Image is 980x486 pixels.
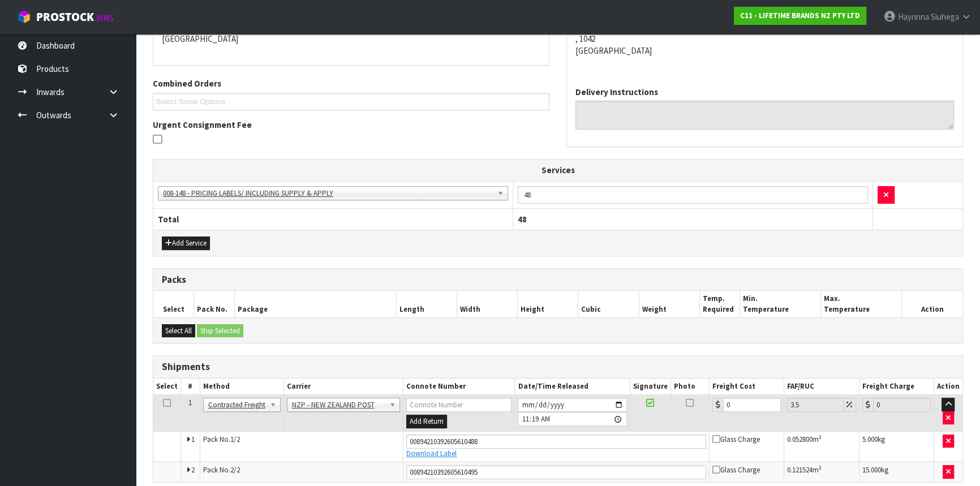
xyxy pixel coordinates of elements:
[710,379,784,395] th: Freight Cost
[153,209,513,230] th: Total
[859,462,934,483] td: kg
[200,379,283,395] th: Method
[578,291,639,317] th: Cubic
[859,379,934,395] th: Freight Charge
[740,11,860,20] strong: C11 - LIFETIME BRANDS NZ PTY LTD
[723,398,781,412] input: Freight Cost
[188,398,192,407] span: 1
[200,462,403,483] td: Pack No.
[873,398,931,412] input: Freight Charge
[787,435,813,444] span: 0.052800
[283,379,403,395] th: Carrier
[96,12,114,23] small: WMS
[575,86,658,98] label: Delivery Instructions
[406,435,706,449] input: Connote Number
[200,431,403,462] td: Pack No.
[518,214,527,225] span: 48
[194,291,235,317] th: Pack No.
[191,465,195,475] span: 2
[403,379,515,395] th: Connote Number
[898,11,929,22] span: Hayrinna
[153,379,181,395] th: Select
[406,449,457,458] a: Download Label
[162,236,210,250] button: Add Service
[784,379,859,395] th: FAF/RUC
[292,398,385,412] span: NZP - NEW ZEALAND POST
[406,398,512,412] input: Connote Number
[862,435,878,444] span: 5.000
[670,379,710,395] th: Photo
[784,462,859,483] td: m
[740,291,821,317] th: Min. Temperature
[712,435,760,444] span: Glass Charge
[208,398,265,412] span: Contracted Freight
[862,465,881,475] span: 15.000
[234,291,396,317] th: Package
[191,435,195,444] span: 1
[931,11,959,22] span: Siuhega
[902,291,962,317] th: Action
[162,362,954,372] h3: Shipments
[639,291,699,317] th: Weight
[181,379,200,395] th: #
[787,465,813,475] span: 0.121524
[197,324,243,338] button: Ship Selected
[153,160,962,181] th: Services
[819,464,822,471] sup: 3
[406,465,706,479] input: Connote Number
[153,291,194,317] th: Select
[821,291,902,317] th: Max. Temperature
[859,431,934,462] td: kg
[406,415,447,428] button: Add Return
[819,433,822,441] sup: 3
[712,465,760,475] span: Glass Charge
[162,324,195,338] button: Select All
[162,274,954,285] h3: Packs
[230,465,240,475] span: 2/2
[36,10,94,24] span: ProStock
[153,119,252,131] label: Urgent Consignment Fee
[934,379,962,395] th: Action
[396,291,457,317] th: Length
[163,187,493,200] span: 008-148 - PRICING LABELS/ INCLUDING SUPPLY & APPLY
[630,379,670,395] th: Signature
[17,10,31,24] img: cube-alt.png
[153,78,221,89] label: Combined Orders
[734,7,866,25] a: C11 - LIFETIME BRANDS NZ PTY LTD
[784,431,859,462] td: m
[787,398,844,412] input: Freight Adjustment
[515,379,630,395] th: Date/Time Released
[230,435,240,444] span: 1/2
[518,291,578,317] th: Height
[457,291,517,317] th: Width
[699,291,740,317] th: Temp. Required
